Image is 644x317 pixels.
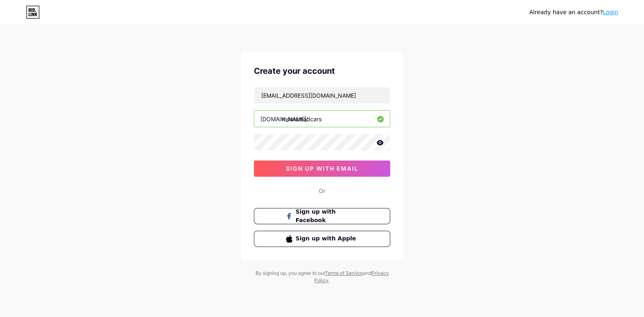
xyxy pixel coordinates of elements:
div: Create your account [254,65,390,77]
div: [DOMAIN_NAME]/ [260,115,308,123]
div: Or [319,186,325,195]
a: Terms of Service [325,270,363,276]
input: Email [254,87,390,103]
a: Login [603,9,618,15]
span: sign up with email [286,165,358,172]
button: sign up with email [254,161,390,177]
div: By signing up, you agree to our and . [253,270,391,284]
input: username [254,111,390,127]
a: Privacy Policy [314,270,389,283]
span: Sign up with Facebook [296,208,358,225]
button: Sign up with Apple [254,231,390,247]
button: Sign up with Facebook [254,208,390,224]
span: Sign up with Apple [296,234,358,243]
div: Already have an account? [529,8,618,17]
